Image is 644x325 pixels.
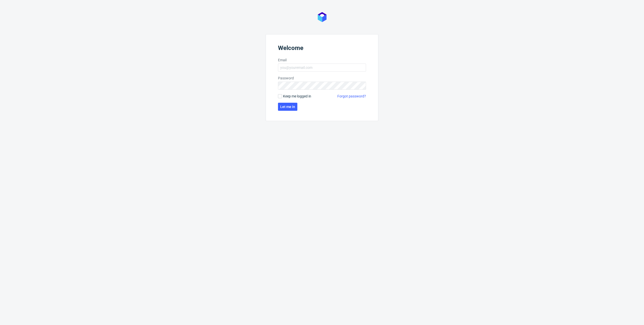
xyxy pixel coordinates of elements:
[278,44,366,53] header: Welcome
[280,105,295,109] span: Let me in
[337,94,366,99] a: Forgot password?
[278,58,366,63] label: Email
[278,76,366,81] label: Password
[278,103,297,111] button: Let me in
[278,64,366,72] input: you@youremail.com
[283,94,311,99] span: Keep me logged in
